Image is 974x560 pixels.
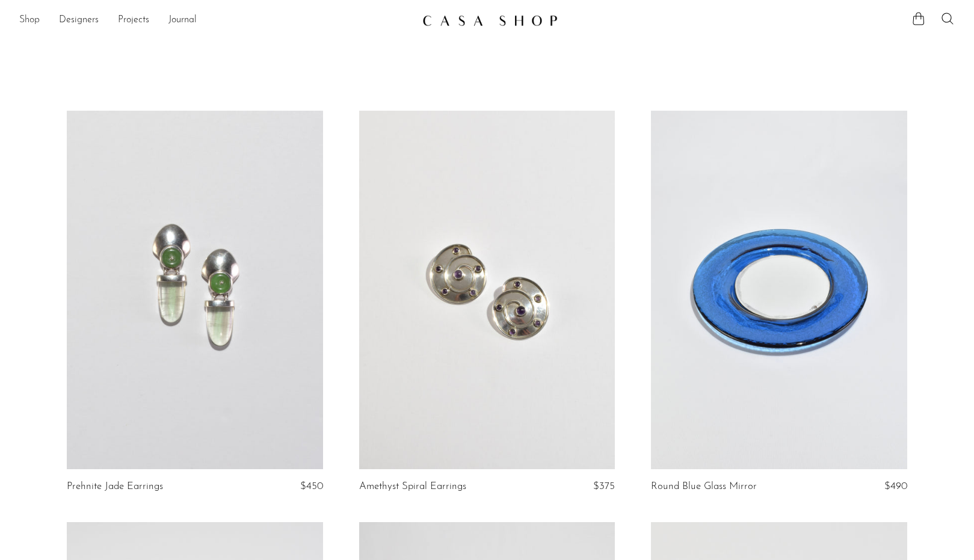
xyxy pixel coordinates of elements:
[118,13,149,28] a: Projects
[19,10,413,31] nav: Desktop navigation
[168,13,197,28] a: Journal
[593,481,615,491] span: $375
[300,481,323,491] span: $450
[67,481,163,492] a: Prehnite Jade Earrings
[651,481,757,492] a: Round Blue Glass Mirror
[19,13,40,28] a: Shop
[19,10,413,31] ul: NEW HEADER MENU
[59,13,99,28] a: Designers
[359,481,466,492] a: Amethyst Spiral Earrings
[884,481,907,491] span: $490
